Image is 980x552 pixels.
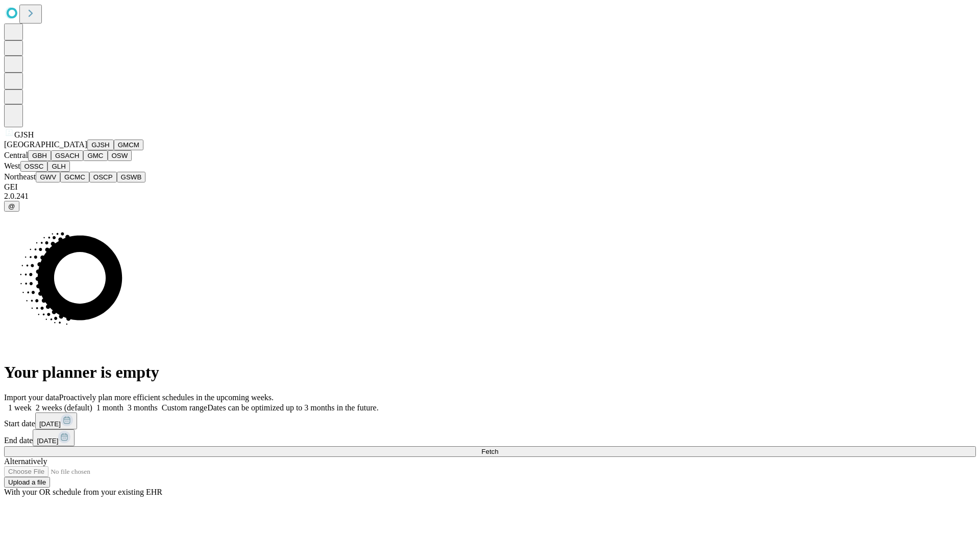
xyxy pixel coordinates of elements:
[108,150,132,161] button: OSW
[47,161,69,172] button: GLH
[36,172,60,182] button: GWV
[87,140,114,150] button: GJSH
[4,488,162,496] span: With your OR schedule from your existing EHR
[4,477,50,488] button: Upload a file
[20,161,48,172] button: OSSC
[51,150,83,161] button: GSACH
[4,182,976,192] div: GEI
[114,140,143,150] button: GMCM
[4,393,59,402] span: Import your data
[4,201,19,212] button: @
[4,140,87,149] span: [GEOGRAPHIC_DATA]
[37,437,58,445] span: [DATE]
[4,162,20,170] span: West
[4,192,976,201] div: 2.0.241
[8,403,32,412] span: 1 week
[14,130,34,139] span: GJSH
[4,172,36,181] span: Northeast
[83,150,107,161] button: GMC
[162,403,207,412] span: Custom range
[4,363,976,382] h1: Your planner is empty
[28,150,51,161] button: GBH
[207,403,378,412] span: Dates can be optimized up to 3 months in the future.
[33,429,75,446] button: [DATE]
[4,429,976,446] div: End date
[60,172,89,182] button: GCMC
[39,420,61,428] span: [DATE]
[59,393,274,402] span: Proactively plan more efficient schedules in the upcoming weeks.
[36,403,92,412] span: 2 weeks (default)
[128,403,158,412] span: 3 months
[4,151,28,159] span: Central
[4,446,976,457] button: Fetch
[96,403,124,412] span: 1 month
[481,448,498,455] span: Fetch
[89,172,117,182] button: OSCP
[35,412,77,429] button: [DATE]
[8,202,15,210] span: @
[4,412,976,429] div: Start date
[4,457,47,466] span: Alternatively
[117,172,146,182] button: GSWB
